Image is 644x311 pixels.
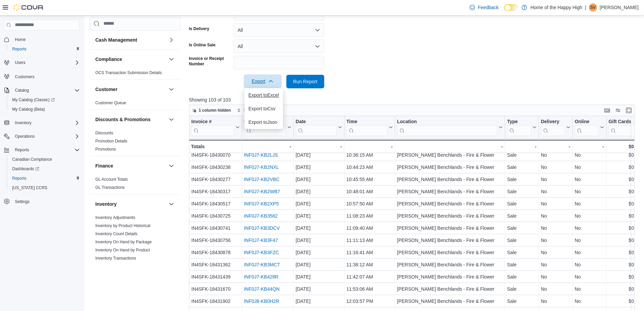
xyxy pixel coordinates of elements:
a: [US_STATE] CCRS [9,184,50,192]
button: All [234,40,324,53]
span: Catalog [12,86,80,94]
div: $0.00 [609,248,641,257]
div: Receipt # URL [244,119,286,136]
span: Operations [12,132,80,140]
span: Dashboards [9,165,80,173]
div: [DATE] [295,285,342,293]
span: Dashboards [12,166,39,172]
span: Export to Excel [248,92,279,98]
a: Promotions [95,147,116,152]
div: Type [507,119,531,125]
div: IN4SFK-18430878 [191,248,240,257]
div: IN4SFK-18430741 [191,224,240,232]
div: $0.00 [609,261,641,269]
div: Sale [507,187,536,196]
div: [DATE] [295,175,342,183]
a: Discounts [95,131,113,135]
a: Canadian Compliance [9,155,55,163]
button: Cash Management [167,36,175,44]
a: Customer Queue [95,101,126,105]
div: [PERSON_NAME] Benchlands - Fire & Flower [397,285,502,293]
a: Inventory Adjustments [95,215,135,220]
span: Customers [15,74,34,80]
button: Location [397,119,502,136]
a: INF0J7-KB3582 [244,213,278,219]
div: 10:48:01 AM [346,187,392,196]
button: Online [575,119,604,136]
div: Sale [507,151,536,159]
div: $0.00 [609,200,641,208]
button: Export toExcel [244,88,283,102]
span: Reports [15,147,29,153]
div: No [541,297,570,305]
div: Customer [90,99,181,110]
span: Feedback [478,4,498,11]
div: No [575,261,604,269]
div: Sale [507,248,536,257]
a: INF0J7-KB3MCT [244,262,280,267]
div: Sale [507,163,536,171]
p: [PERSON_NAME] [600,3,639,12]
span: Inventory On Hand by Product [95,247,150,253]
button: Canadian Compliance [7,155,82,164]
div: IN4SFK-18430070 [191,151,240,159]
div: [DATE] [295,297,342,305]
div: Date [295,119,336,125]
div: IN4SFK-18430277 [191,175,240,183]
label: Is Online Sale [189,42,216,48]
div: [PERSON_NAME] Benchlands - Fire & Flower [397,175,502,183]
div: [PERSON_NAME] Benchlands - Fire & Flower [397,163,502,171]
a: Inventory Transactions [95,256,136,261]
div: No [541,273,570,281]
div: Sarah Van Den Ham [589,3,597,12]
span: Users [15,60,25,65]
span: Inventory Count Details [95,231,138,237]
a: INF0J7-KB428R [244,274,279,280]
div: IN4SFK-18431362 [191,261,240,269]
span: Run Report [293,78,317,85]
button: Customers [1,71,82,81]
input: Dark Mode [504,4,518,11]
div: Discounts & Promotions [90,129,181,156]
span: Home [15,37,26,42]
h3: Compliance [95,56,122,63]
div: No [541,224,570,232]
div: No [541,163,570,171]
a: INF0J7-KB3F47 [244,238,278,243]
div: $0.00 [609,285,641,293]
span: Export [248,74,278,88]
button: Settings [1,197,82,206]
div: Finance [90,175,181,194]
div: IN4SFK-18431439 [191,273,240,281]
button: Compliance [95,56,166,63]
div: No [575,248,604,257]
span: Inventory [12,119,80,127]
div: Sale [507,236,536,244]
button: All [234,23,324,37]
a: Inventory Count Details [95,231,138,236]
div: - [346,142,392,151]
a: INF0J8-KB0H2R [244,298,279,304]
button: Run Report [286,75,324,88]
div: 11:42:07 AM [346,273,392,281]
div: No [575,175,604,183]
div: Invoice # [191,119,234,136]
div: 11:53:06 AM [346,285,392,293]
div: IN4SFK-18430317 [191,187,240,196]
div: [PERSON_NAME] Benchlands - Fire & Flower [397,224,502,232]
label: Is Delivery [189,26,209,31]
div: No [541,200,570,208]
span: Catalog [15,88,29,93]
div: [PERSON_NAME] Benchlands - Fire & Flower [397,248,502,257]
a: INF0J7-KB2XP5 [244,201,279,206]
div: $0.00 [609,142,641,151]
span: Export to Csv [248,106,279,111]
div: IN4SFK-18430517 [191,200,240,208]
div: - [575,142,604,151]
div: 12:03:57 PM [346,297,392,305]
div: 10:45:55 AM [346,175,392,183]
div: [DATE] [295,187,342,196]
div: Date [295,119,336,136]
div: IN4SFK-18431902 [191,297,240,305]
